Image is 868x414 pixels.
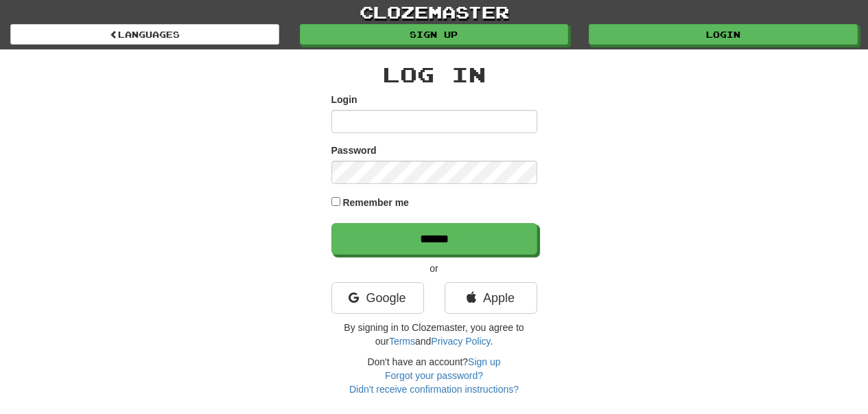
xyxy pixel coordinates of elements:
a: Didn't receive confirmation instructions? [349,384,519,395]
p: or [331,262,537,275]
a: Google [331,282,424,314]
p: By signing in to Clozemaster, you agree to our and . [331,321,537,348]
label: Password [331,143,377,157]
a: Sign up [300,24,569,45]
a: Apple [445,282,537,314]
a: Privacy Policy [431,336,490,347]
div: Don't have an account? [331,355,537,396]
a: Languages [10,24,279,45]
a: Terms [389,336,415,347]
label: Login [331,93,357,106]
h2: Log In [331,63,537,86]
a: Sign up [468,356,500,367]
a: Forgot your password? [385,370,483,381]
label: Remember me [342,196,409,209]
a: Login [589,24,858,45]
